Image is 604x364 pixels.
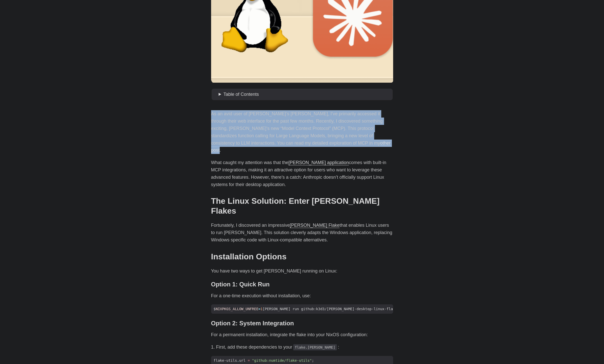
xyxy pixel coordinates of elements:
[211,159,393,188] p: What caught my attention was that the comes with built-in MCP integrations, making it an attracti...
[239,358,245,362] span: url
[223,92,259,97] span: Table of Contents
[211,110,393,154] p: As an avid user of [PERSON_NAME]’s [PERSON_NAME], I’ve primarily accessed it through their web in...
[211,320,393,327] h3: Option 2: System Integration
[211,281,393,288] h3: Option 1: Quick Run
[211,306,419,312] span: $ [PERSON_NAME] run github:k3d3/[PERSON_NAME]-desktop-linux-flake --impure
[260,307,262,311] span: 1
[258,307,260,311] span: =
[211,196,393,216] h2: The Linux Solution: Enter [PERSON_NAME] Flakes
[214,358,237,362] span: flake-utils
[211,331,393,338] p: For a permanent installation, integrate the flake into your NixOS configuration:
[211,222,393,243] p: Fortunately, I discovered an impressive that enables Linux users to run [PERSON_NAME]. This solut...
[248,358,250,362] span: =
[312,358,314,362] span: ;
[290,223,340,228] a: [PERSON_NAME] Flake
[216,344,393,351] li: First, add these dependencies to your :
[211,252,393,261] h2: Installation Options
[293,344,337,350] code: flake.[PERSON_NAME]
[211,141,391,153] a: other post
[288,160,349,165] a: [PERSON_NAME] application
[252,358,312,362] span: "github:numtide/flake-utils"
[211,267,393,275] p: You have two ways to get [PERSON_NAME] running on Linux:
[211,292,393,300] p: For a one-time execution without installation, use:
[216,307,258,311] span: NIXPKGS_ALLOW_UNFREE
[237,358,239,362] span: .
[219,91,391,98] summary: Table of Contents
